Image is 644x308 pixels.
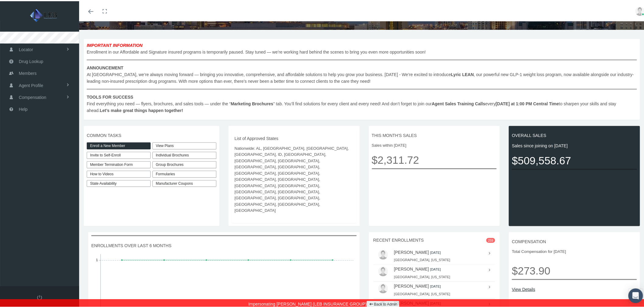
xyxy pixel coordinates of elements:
b: Agent Sales Training Calls [432,100,485,105]
span: Agent Profile [19,79,43,90]
span: 259 [486,237,495,242]
span: Nationwide: AL, [GEOGRAPHIC_DATA], [GEOGRAPHIC_DATA], [GEOGRAPHIC_DATA], ID, [GEOGRAPHIC_DATA], [... [235,144,354,213]
img: user-placeholder.jpg [378,282,388,292]
span: RECENT ENROLLMENTS [373,236,424,241]
a: [PERSON_NAME] [394,282,429,287]
span: $273.90 [512,257,637,278]
span: Total Compensation for [DATE] [512,247,637,254]
small: [DATE] [430,250,441,253]
div: Open Intercom Messenger [628,287,643,302]
span: $2,311.72 [372,150,497,167]
span: Enrollment in our Affordable and Signature insured programs is temporarily paused. Stay tuned — w... [87,41,637,113]
span: Locator [19,43,33,54]
span: Members [19,66,37,78]
b: Let’s make great things happen together! [100,107,183,112]
small: [DATE] [430,283,441,287]
b: Marketing Brochures [231,100,273,105]
tspan: 1 [96,257,98,261]
b: Lyric LEAN [451,71,474,76]
span: THIS MONTH'S SALES [372,131,497,138]
small: [GEOGRAPHIC_DATA], [US_STATE] [394,274,450,278]
small: [GEOGRAPHIC_DATA], [US_STATE] [394,291,450,295]
b: IMPORTANT INFORMATION [87,42,143,47]
span: COMPENSATION [512,237,637,244]
a: Member Termination Form [87,160,151,167]
b: ANNOUNCEMENT [87,64,124,69]
b: [DATE] at 1:00 PM Central Time [496,100,559,105]
span: $509,558.67 [512,151,637,168]
small: [GEOGRAPHIC_DATA], [US_STATE] [394,257,450,261]
a: Invite to Self-Enroll [87,151,151,158]
span: COMMON TASKS [87,131,216,138]
div: Group Brochures [152,160,216,167]
b: TOOLS FOR SUCCESS [87,93,133,98]
div: Individual Brochures [152,151,216,158]
img: user-placeholder.jpg [378,249,388,258]
span: Drug Lookup [19,54,43,66]
img: LEB INSURANCE GROUP [8,7,81,22]
span: Sales within [DATE] [372,141,497,147]
span: ENROLLMENTS OVER LAST 6 MONTHS [91,241,357,248]
img: user-placeholder.jpg [378,265,388,275]
a: How to Videos [87,170,151,177]
a: Enroll a New Member [87,141,151,148]
a: Manufacturer Coupons [152,179,216,186]
span: List of Approved States [235,134,354,141]
span: Help [19,102,28,114]
small: [DATE] [430,266,441,270]
a: [PERSON_NAME] [394,249,429,254]
span: OVERALL SALES [512,131,637,138]
a: Back to Admin [367,300,399,307]
span: Compensation [19,90,46,102]
a: View Details [512,285,637,292]
span: Sales since joining on [DATE] [512,141,637,148]
a: State Availability [87,179,151,186]
div: Formularies [152,170,216,177]
a: [PERSON_NAME] [394,265,429,270]
a: View Plans [152,141,216,148]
